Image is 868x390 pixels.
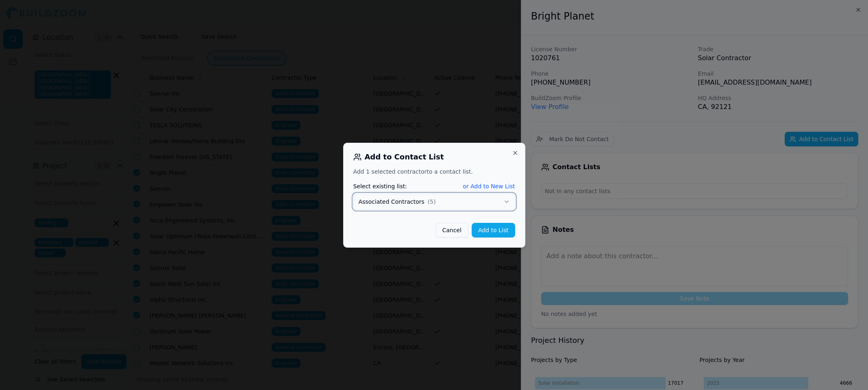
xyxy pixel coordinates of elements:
button: Add to List [472,223,515,237]
button: Cancel [435,223,468,237]
button: or Add to New List [463,182,515,190]
h2: Add to Contact List [353,153,515,161]
span: Select existing list: [353,182,407,190]
div: Add 1 selected contractor to a contact list. [353,168,515,176]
